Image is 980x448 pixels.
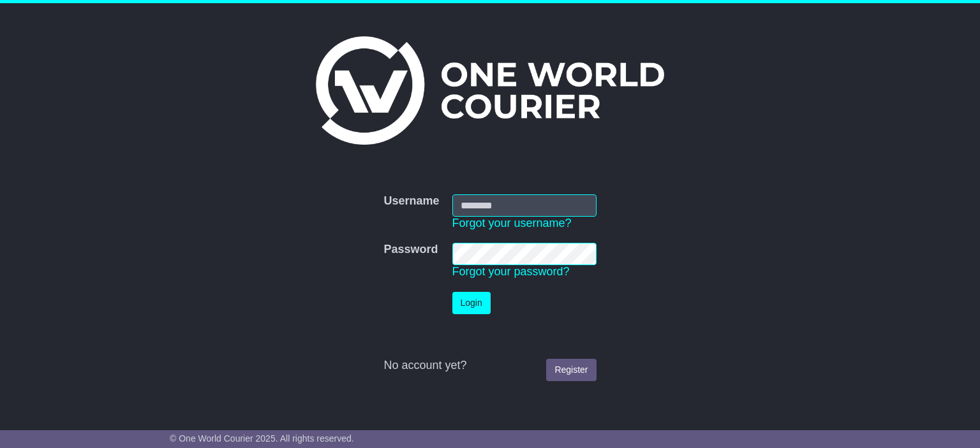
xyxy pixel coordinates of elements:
[170,433,354,444] span: © One World Courier 2025. All rights reserved.
[452,292,491,314] button: Login
[383,359,596,373] div: No account yet?
[316,36,664,145] img: One World
[383,243,438,257] label: Password
[452,217,572,229] a: Forgot your username?
[383,194,439,208] label: Username
[546,359,596,381] a: Register
[452,265,570,278] a: Forgot your password?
